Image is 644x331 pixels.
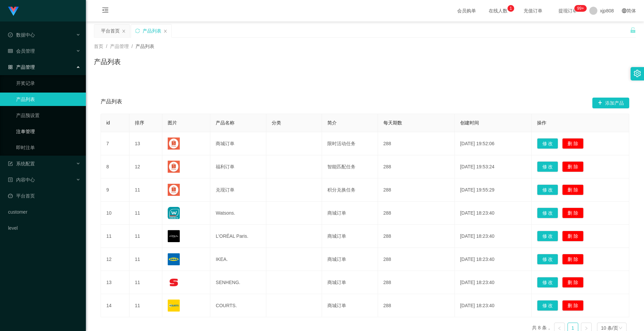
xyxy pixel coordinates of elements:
[101,202,129,225] td: 10
[210,132,266,155] td: 商城订单
[101,178,129,202] td: 9
[562,277,584,288] button: 删 除
[168,207,180,219] img: 68176a989e162.jpg
[101,24,120,37] div: 平台首页
[16,93,80,106] a: 产品列表
[101,155,129,178] td: 8
[168,184,180,196] img: 68a7329870495.jpg
[378,248,455,271] td: 288
[557,326,561,330] i: 图标: left
[101,98,122,108] span: 产品列表
[8,177,13,182] i: 图标: profile
[562,231,584,241] button: 删 除
[322,294,378,317] td: 商城订单
[101,132,129,155] td: 7
[8,189,80,203] a: 图标: dashboard平台首页
[210,294,266,317] td: COURTS.
[129,294,162,317] td: 11
[378,271,455,294] td: 288
[129,155,162,178] td: 12
[8,7,19,16] img: logo.9652507e.png
[168,253,180,265] img: 68176ef633d27.png
[106,120,110,125] span: id
[210,178,266,202] td: 兑现订单
[537,208,558,218] button: 修 改
[378,294,455,317] td: 288
[143,24,161,37] div: 产品列表
[8,33,13,37] i: 图标: check-circle-o
[460,120,479,125] span: 创建时间
[562,138,584,149] button: 删 除
[562,254,584,265] button: 删 除
[94,44,103,49] span: 首页
[8,221,80,235] a: level
[129,178,162,202] td: 11
[168,299,180,312] img: 68834ba7a3d5b.png
[131,44,133,49] span: /
[562,184,584,195] button: 删 除
[101,294,129,317] td: 14
[136,44,154,49] span: 产品列表
[378,132,455,155] td: 288
[455,155,532,178] td: [DATE] 19:53:24
[122,29,126,33] i: 图标: close
[8,64,35,70] span: 产品管理
[168,137,180,150] img: 68a73283c8484.jpg
[210,202,266,225] td: Watsons.
[210,225,266,248] td: L'ORÉAL Paris.
[455,202,532,225] td: [DATE] 18:23:40
[520,8,546,13] span: 充值订单
[129,248,162,271] td: 11
[8,161,13,166] i: 图标: form
[106,44,107,49] span: /
[537,277,558,288] button: 修 改
[101,225,129,248] td: 11
[101,271,129,294] td: 13
[135,29,140,33] i: 图标: sync
[509,5,512,12] p: 1
[101,248,129,271] td: 12
[322,225,378,248] td: 商城订单
[135,120,144,125] span: 排序
[562,208,584,218] button: 删 除
[210,248,266,271] td: IKEA.
[455,271,532,294] td: [DATE] 18:23:40
[129,132,162,155] td: 13
[163,29,167,33] i: 图标: close
[537,120,546,125] span: 操作
[168,120,177,125] span: 图片
[537,161,558,172] button: 修 改
[8,49,13,53] i: 图标: table
[322,271,378,294] td: 商城订单
[16,76,80,90] a: 开奖记录
[8,205,80,219] a: customer
[8,48,35,54] span: 会员管理
[322,155,378,178] td: 智能匹配任务
[378,225,455,248] td: 288
[210,271,266,294] td: SENHENG.
[168,230,180,242] img: 68176c60d0f9a.png
[210,155,266,178] td: 福利订单
[622,8,627,13] i: 图标: global
[94,0,117,22] i: 图标: menu-fold
[537,184,558,195] button: 修 改
[383,120,402,125] span: 每天期数
[16,141,80,154] a: 即时注单
[455,294,532,317] td: [DATE] 18:23:40
[537,138,558,149] button: 修 改
[455,132,532,155] td: [DATE] 19:52:06
[455,248,532,271] td: [DATE] 18:23:40
[455,178,532,202] td: [DATE] 19:55:29
[168,276,180,288] img: 68176f62e0d74.png
[8,32,35,38] span: 数据中心
[168,161,180,173] img: 68a7328e66a99.jpg
[216,120,234,125] span: 产品名称
[322,132,378,155] td: 限时活动任务
[129,271,162,294] td: 11
[129,202,162,225] td: 11
[455,225,532,248] td: [DATE] 18:23:40
[537,231,558,241] button: 修 改
[562,161,584,172] button: 删 除
[8,177,35,182] span: 内容中心
[327,120,337,125] span: 简介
